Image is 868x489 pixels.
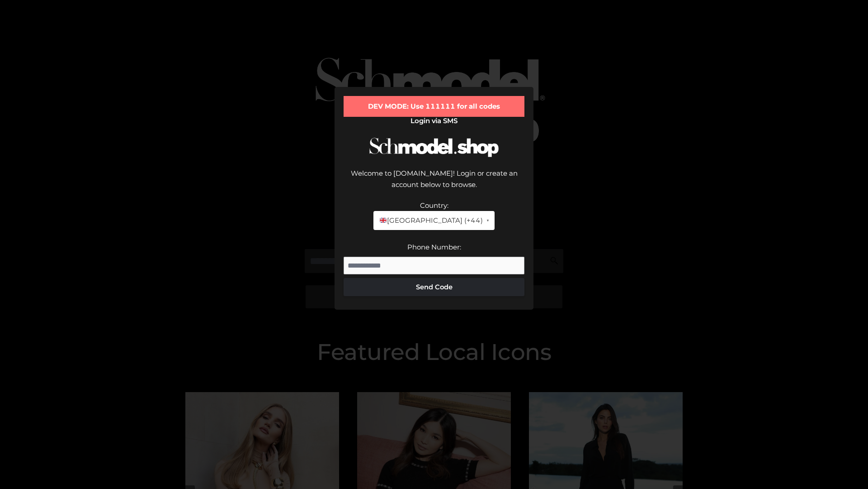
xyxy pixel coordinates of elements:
img: Schmodel Logo [366,129,502,165]
label: Country: [420,201,448,210]
h2: Login via SMS [344,117,524,125]
label: Phone Number: [407,243,461,251]
div: DEV MODE: Use 111111 for all codes [344,96,524,117]
img: 🇬🇧 [380,217,387,224]
div: Welcome to [DOMAIN_NAME]! Login or create an account below to browse. [344,168,524,200]
button: Send Code [344,278,524,296]
span: [GEOGRAPHIC_DATA] (+44) [379,215,482,226]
